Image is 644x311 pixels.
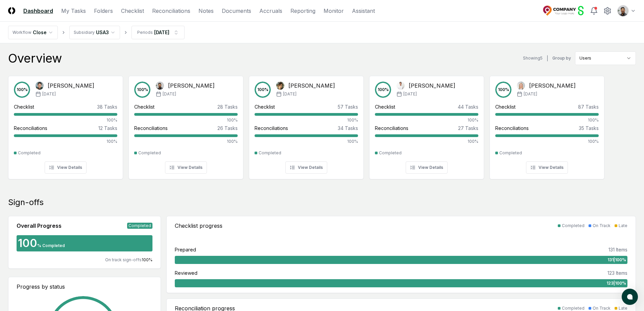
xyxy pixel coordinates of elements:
div: Subsidiary [74,29,95,36]
button: View Details [285,161,327,174]
div: 100% [495,138,599,145]
div: Reconciliations [14,125,47,132]
span: [DATE] [403,91,417,97]
div: Overview [8,51,62,65]
div: % Completed [37,243,65,249]
div: 87 Tasks [578,103,599,110]
span: [DATE] [163,91,176,97]
div: 34 Tasks [338,125,358,132]
a: Checklist [121,7,144,15]
img: Arthur Cook [35,82,44,90]
span: 131 | 100 % [607,257,626,263]
div: 35 Tasks [579,125,599,132]
div: Reconciliations [134,125,168,132]
div: Showing 5 [523,55,543,61]
div: [PERSON_NAME] [288,82,335,90]
div: Checklist [495,103,516,110]
div: Overall Progress [17,222,62,230]
a: Folders [94,7,113,15]
div: 100% [495,117,599,123]
img: Shelby Cooper [517,82,525,90]
div: Reconciliations [375,125,408,132]
a: Reporting [290,7,315,15]
span: [DATE] [42,91,56,97]
div: Completed [379,150,402,156]
div: 26 Tasks [217,125,238,132]
div: On Track [593,223,611,229]
button: View Details [165,161,207,174]
a: 100%Jane Liu[PERSON_NAME][DATE]Checklist57 Tasks100%Reconciliations34 Tasks100%CompletedView Details [249,70,364,179]
div: Reviewed [175,269,197,276]
label: Group by [552,56,571,60]
span: [DATE] [524,91,537,97]
button: View Details [406,161,448,174]
div: 100% [375,117,478,123]
div: Periods [137,29,153,36]
div: 100% [255,117,358,123]
a: My Tasks [61,7,86,15]
div: Completed [259,150,281,156]
a: Reconciliations [152,7,190,15]
span: 100 % [142,257,152,262]
div: 131 Items [609,246,627,253]
div: Checklist [255,103,275,110]
div: | [547,55,548,62]
span: [DATE] [283,91,296,97]
div: Completed [18,150,41,156]
div: Checklist [375,103,395,110]
div: 27 Tasks [458,125,478,132]
div: 100% [14,117,117,123]
div: [PERSON_NAME] [409,82,455,90]
div: [PERSON_NAME] [168,82,215,90]
button: atlas-launcher [622,289,638,305]
img: d09822cc-9b6d-4858-8d66-9570c114c672_eec49429-a748-49a0-a6ec-c7bd01c6482e.png [618,5,628,16]
div: 28 Tasks [217,103,238,110]
div: Progress by status [17,283,152,291]
div: Reconciliations [255,125,288,132]
div: Checklist [14,103,34,110]
div: Workflow [13,29,31,36]
img: Jane Liu [276,82,284,90]
a: Documents [222,7,251,15]
div: Prepared [175,246,196,253]
a: 100%Arthur Cook[PERSON_NAME][DATE]Checklist38 Tasks100%Reconciliations12 Tasks100%CompletedView D... [8,70,123,179]
a: Dashboard [23,7,53,15]
div: [PERSON_NAME] [48,82,94,90]
div: [DATE] [154,29,169,36]
button: View Details [45,161,87,174]
div: 100% [134,117,238,123]
div: Late [619,223,627,229]
button: View Details [526,161,568,174]
div: Checklist [134,103,154,110]
img: Sage Intacct Demo logo [543,5,585,16]
span: On track sign-offs [105,257,142,262]
div: 57 Tasks [338,103,358,110]
nav: breadcrumb [8,26,185,39]
div: Checklist progress [175,222,222,230]
img: Logo [8,7,15,14]
div: Sign-offs [8,197,636,208]
div: 100% [134,138,238,145]
div: 100% [255,138,358,145]
div: 100% [375,138,478,145]
div: 100 [17,238,37,249]
a: 100%Fausto Lucero[PERSON_NAME][DATE]Checklist28 Tasks100%Reconciliations26 Tasks100%CompletedView... [128,70,243,179]
a: Notes [198,7,214,15]
a: Accruals [259,7,282,15]
div: Reconciliations [495,125,529,132]
div: 123 Items [607,269,627,276]
a: 100%Shelby Cooper[PERSON_NAME][DATE]Checklist87 Tasks100%Reconciliations35 Tasks100%CompletedView... [490,70,604,179]
div: Completed [127,223,152,229]
a: Monitor [324,7,344,15]
div: 44 Tasks [458,103,478,110]
img: Jonas Reyes [397,82,405,90]
div: 12 Tasks [98,125,117,132]
div: [PERSON_NAME] [529,82,576,90]
div: 38 Tasks [97,103,117,110]
a: Assistant [352,7,375,15]
button: Periods[DATE] [132,26,185,39]
div: Completed [499,150,522,156]
div: Completed [138,150,161,156]
a: Checklist progressCompletedOn TrackLatePrepared131 Items131|100%Reviewed123 Items123|100% [166,216,636,293]
img: Fausto Lucero [156,82,164,90]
